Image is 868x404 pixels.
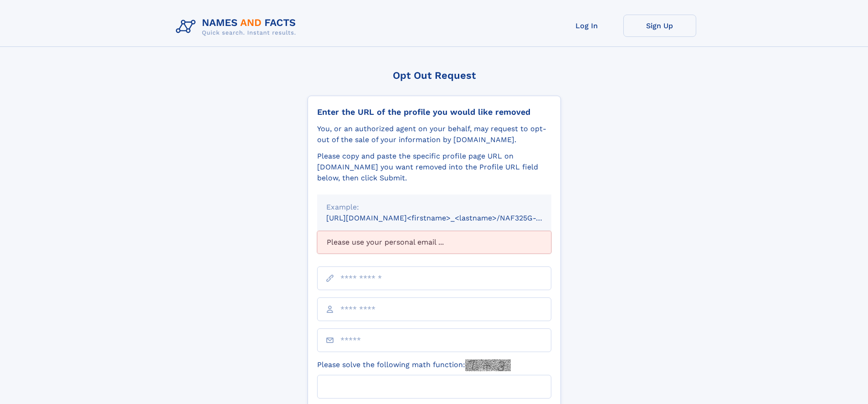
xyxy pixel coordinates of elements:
a: Sign Up [623,15,696,37]
div: Enter the URL of the profile you would like removed [317,107,551,117]
a: Log In [550,15,623,37]
div: Opt Out Request [308,70,561,81]
div: Example: [326,202,542,213]
small: [URL][DOMAIN_NAME]<firstname>_<lastname>/NAF325G-xxxxxxxx [326,214,569,222]
div: Please use your personal email ... [317,231,551,254]
div: You, or an authorized agent on your behalf, may request to opt-out of the sale of your informatio... [317,123,551,145]
label: Please solve the following math function: [317,359,511,371]
img: Logo Names and Facts [172,15,303,39]
div: Please copy and paste the specific profile page URL on [DOMAIN_NAME] you want removed into the Pr... [317,151,551,184]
